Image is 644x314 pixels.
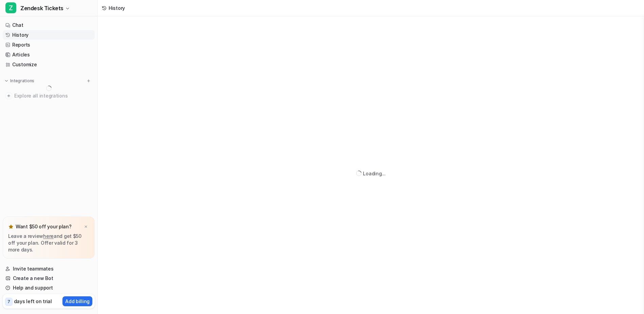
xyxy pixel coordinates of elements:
[3,91,95,101] a: Explore all integrations
[84,225,88,229] img: x
[3,30,95,40] a: History
[16,223,72,230] p: Want $50 off your plan?
[3,77,36,84] button: Integrations
[65,298,90,305] p: Add billing
[86,78,91,83] img: menu_add.svg
[8,233,89,253] p: Leave a review and get $50 off your plan. Offer valid for 3 more days.
[10,78,34,84] p: Integrations
[363,170,385,177] div: Loading...
[43,233,54,239] a: here
[8,224,14,229] img: star
[3,274,95,283] a: Create a new Bot
[14,298,52,305] p: days left on trial
[3,40,95,50] a: Reports
[3,60,95,69] a: Customize
[4,78,9,83] img: expand menu
[3,50,95,59] a: Articles
[5,2,16,13] span: Z
[3,264,95,274] a: Invite teammates
[14,90,92,101] span: Explore all integrations
[62,296,92,306] button: Add billing
[20,3,63,13] span: Zendesk Tickets
[7,299,10,305] p: 7
[3,20,95,30] a: Chat
[5,92,12,99] img: explore all integrations
[3,283,95,293] a: Help and support
[109,4,125,12] div: History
